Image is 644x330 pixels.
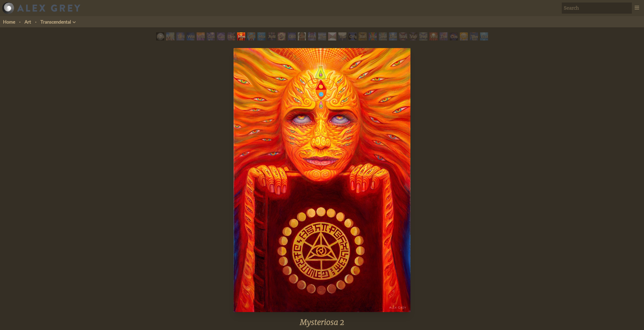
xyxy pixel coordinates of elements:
div: Cosmic [DEMOGRAPHIC_DATA] [298,32,306,40]
div: Peyote Being [419,32,427,40]
div: DMT - The Spirit Molecule [278,32,286,40]
div: Ayahuasca Visitation [267,32,276,40]
div: Love is a Cosmic Force [227,32,235,40]
div: Theologue [318,32,326,40]
div: Ecstasy [480,32,488,40]
li: · [17,16,23,27]
a: Transcendental [40,18,71,25]
div: Kiss of the [MEDICAL_DATA] [197,32,205,40]
div: Monochord [257,32,265,40]
div: Cosmic Consciousness [450,32,458,40]
li: · [33,16,38,27]
input: Search [562,3,632,14]
div: Cosmic Creativity [207,32,215,40]
div: White Light [429,32,438,40]
a: Home [3,19,15,25]
img: Mysteriosa-2-2015-Alex-Grey-watermarked.jpg [234,48,410,312]
div: Original Face [348,32,357,40]
div: Diamond Being [389,32,397,40]
div: Song of Vajra Being [399,32,407,40]
div: Tantra [176,32,184,40]
div: Wonder [186,32,195,40]
div: Cosmic Artist [217,32,225,40]
div: Visionary Origin of Language [166,32,174,40]
div: Transfiguration [338,32,346,40]
div: Mysteriosa 2 [237,32,245,40]
div: Vajra Being [409,32,417,40]
div: Toward the One [470,32,478,40]
div: Interbeing [369,32,377,40]
div: Polar Unity Spiral [156,32,164,40]
a: Art [25,18,31,25]
div: Jewel Being [379,32,387,40]
div: Glimpsing the Empyrean [247,32,255,40]
div: Bardo Being [359,32,367,40]
div: [DEMOGRAPHIC_DATA] [460,32,468,40]
div: Collective Vision [288,32,296,40]
div: Hands that See [328,32,336,40]
div: Mystic Eye [308,32,316,40]
div: The Great Turn [440,32,448,40]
